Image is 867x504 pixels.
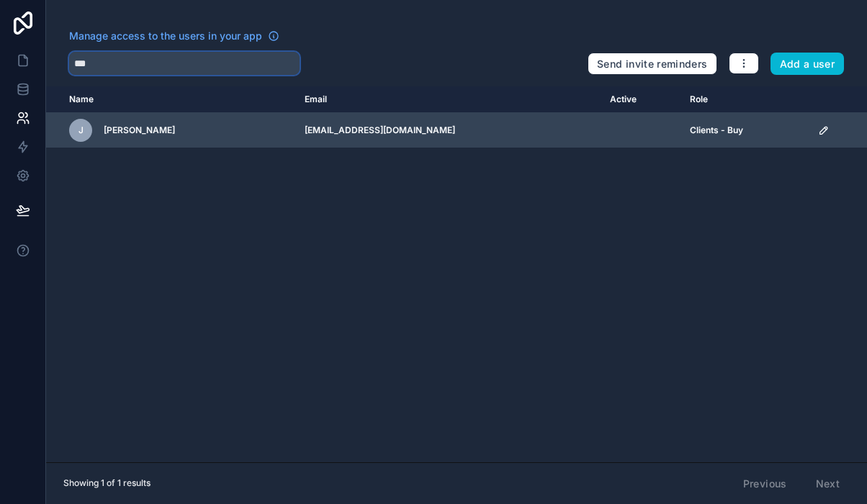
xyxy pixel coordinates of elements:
[681,86,809,113] th: Role
[46,86,296,113] th: Name
[601,86,681,113] th: Active
[296,113,601,148] td: [EMAIL_ADDRESS][DOMAIN_NAME]
[771,53,845,76] button: Add a user
[78,125,84,136] span: J
[46,86,867,462] div: scrollable content
[63,477,151,489] span: Showing 1 of 1 results
[69,29,262,43] span: Manage access to the users in your app
[104,125,175,136] span: [PERSON_NAME]
[296,86,601,113] th: Email
[588,53,716,76] button: Send invite reminders
[690,125,743,136] span: Clients - Buy
[69,29,279,43] a: Manage access to the users in your app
